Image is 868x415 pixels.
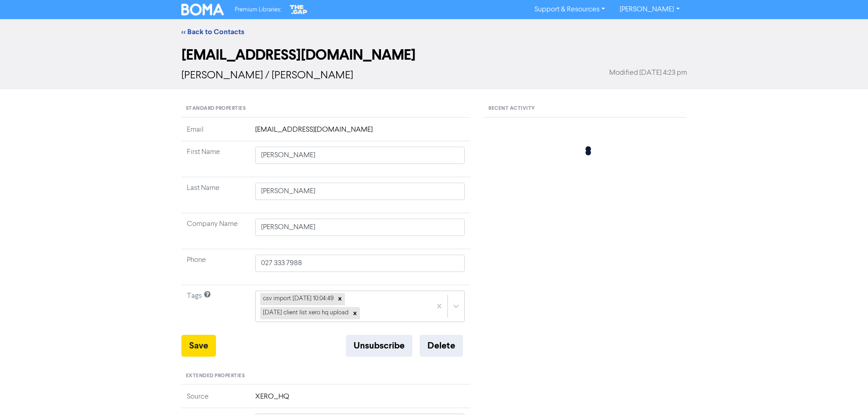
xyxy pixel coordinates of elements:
td: First Name [181,141,250,177]
a: Support & Resources [527,2,612,17]
img: The Gap [288,4,308,15]
td: [EMAIL_ADDRESS][DOMAIN_NAME] [250,124,471,141]
button: Unsubscribe [346,335,412,357]
button: Delete [420,335,463,357]
td: Email [181,124,250,141]
div: csv import [DATE] 10:04:49 [260,293,335,305]
span: Modified [DATE] 4:23 pm [609,67,687,78]
a: << Back to Contacts [181,27,244,36]
td: Phone [181,249,250,285]
td: XERO_HQ [250,391,471,408]
td: Tags [181,285,250,335]
iframe: Chat Widget [822,371,868,415]
td: Company Name [181,213,250,249]
td: Last Name [181,177,250,213]
div: [DATE] client list xero hq upload [260,307,350,319]
h2: [EMAIL_ADDRESS][DOMAIN_NAME] [181,46,687,64]
span: Premium Libraries: [235,7,281,13]
a: [PERSON_NAME] [612,2,687,17]
div: Standard Properties [181,100,471,118]
td: Source [181,391,250,408]
div: Recent Activity [484,100,687,118]
button: Save [181,335,216,357]
span: [PERSON_NAME] / [PERSON_NAME] [181,70,353,81]
img: BOMA Logo [181,4,224,15]
div: Extended Properties [181,368,471,385]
